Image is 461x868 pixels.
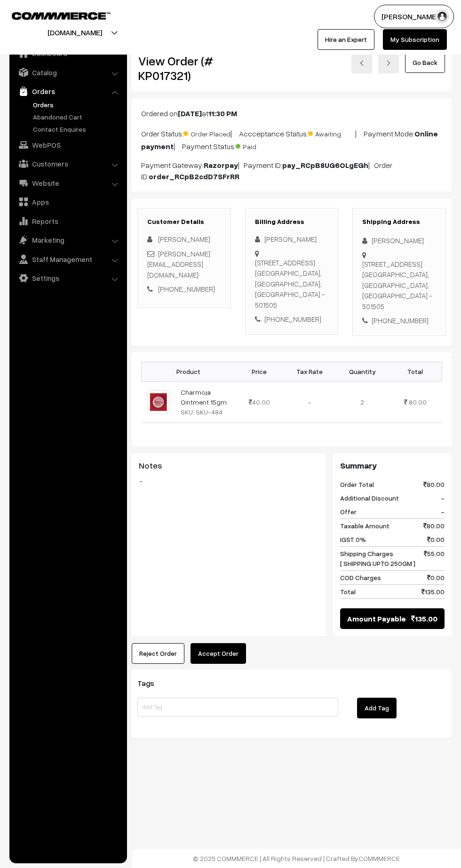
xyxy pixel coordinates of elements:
[423,521,445,531] span: 80.00
[132,849,461,868] footer: © 2025 COMMMERCE | All Rights Reserved | Crafted By
[236,362,283,381] th: Price
[255,234,329,245] div: [PERSON_NAME]
[139,461,319,471] h3: Notes
[31,100,124,110] a: Orders
[340,573,381,582] span: COD Charges
[236,139,283,151] span: Paid
[139,475,319,486] blockquote: -
[308,127,355,139] span: Awaiting
[141,108,442,119] p: Ordered on at
[31,112,124,122] a: Abandoned Cart
[340,507,357,517] span: Offer
[441,493,445,503] span: -
[142,362,236,381] th: Product
[15,21,135,44] button: [DOMAIN_NAME]
[147,249,210,279] a: [PERSON_NAME][EMAIL_ADDRESS][DOMAIN_NAME]
[147,390,169,414] img: CHARMOJA.jpg
[336,362,389,381] th: Quantity
[138,54,231,83] h2: View Order (# KP017321)
[149,172,239,181] b: order_RCpB2cdD7SFrRR
[411,613,437,624] span: 135.00
[283,381,336,422] td: -
[12,231,124,248] a: Marketing
[208,109,237,118] b: 11:30 PM
[340,549,415,568] span: Shipping Charges [ SHIPPING UPTO 250GM ]
[12,83,124,100] a: Orders
[362,235,436,246] div: [PERSON_NAME]
[132,643,184,664] button: Reject Order
[441,507,445,517] span: -
[340,493,399,503] span: Additional Discount
[282,160,368,170] b: pay_RCpB8UG6OLgEGh
[12,270,124,287] a: Settings
[191,643,246,664] button: Accept Order
[340,461,445,471] h3: Summary
[360,398,364,406] span: 2
[347,613,406,624] span: Amount Payable
[137,678,166,688] span: Tags
[362,218,436,226] h3: Shipping Address
[340,479,374,489] span: Order Total
[255,314,329,325] div: [PHONE_NUMBER]
[359,60,365,66] img: left-arrow.png
[427,534,445,544] span: 0.00
[12,12,111,19] img: COMMMERCE
[423,479,445,489] span: 80.00
[340,534,366,544] span: IGST 0%
[147,218,221,226] h3: Customer Details
[383,29,447,50] a: My Subscription
[137,698,338,717] input: Add Tag
[12,9,94,21] a: COMMMERCE
[340,587,356,597] span: Total
[12,175,124,191] a: Website
[181,388,227,406] a: Charmoja Ointment 15gm
[12,213,124,230] a: Reports
[12,251,124,268] a: Staff Management
[318,29,374,50] a: Hire an Expert
[283,362,336,381] th: Tax Rate
[386,60,391,66] img: right-arrow.png
[183,127,230,139] span: Order Placed
[424,549,445,568] span: 55.00
[362,315,436,326] div: [PHONE_NUMBER]
[362,259,436,312] div: [STREET_ADDRESS] [GEOGRAPHIC_DATA], [GEOGRAPHIC_DATA], [GEOGRAPHIC_DATA] - 501505
[158,235,210,243] span: [PERSON_NAME]
[12,155,124,172] a: Customers
[421,587,445,597] span: 135.00
[409,398,427,406] span: 80.00
[340,521,389,531] span: Taxable Amount
[389,362,442,381] th: Total
[405,52,445,73] a: Go Back
[141,159,442,182] p: Payment Gateway: | Payment ID: | Order ID:
[358,854,400,862] a: COMMMERCE
[12,136,124,153] a: WebPOS
[141,127,442,152] p: Order Status: | Accceptance Status: | Payment Mode: | Payment Status:
[12,193,124,210] a: Apps
[12,64,124,81] a: Catalog
[178,109,202,118] b: [DATE]
[255,218,329,226] h3: Billing Address
[435,9,449,24] img: user
[374,5,454,28] button: [PERSON_NAME]
[181,407,230,417] div: SKU: SKU-484
[204,160,238,170] b: Razorpay
[31,124,124,134] a: Contact Enquires
[255,257,329,311] div: [STREET_ADDRESS] [GEOGRAPHIC_DATA], [GEOGRAPHIC_DATA], [GEOGRAPHIC_DATA] - 501505
[357,698,397,718] button: Add Tag
[427,573,445,582] span: 0.00
[249,398,270,406] span: 40.00
[158,285,215,293] a: [PHONE_NUMBER]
